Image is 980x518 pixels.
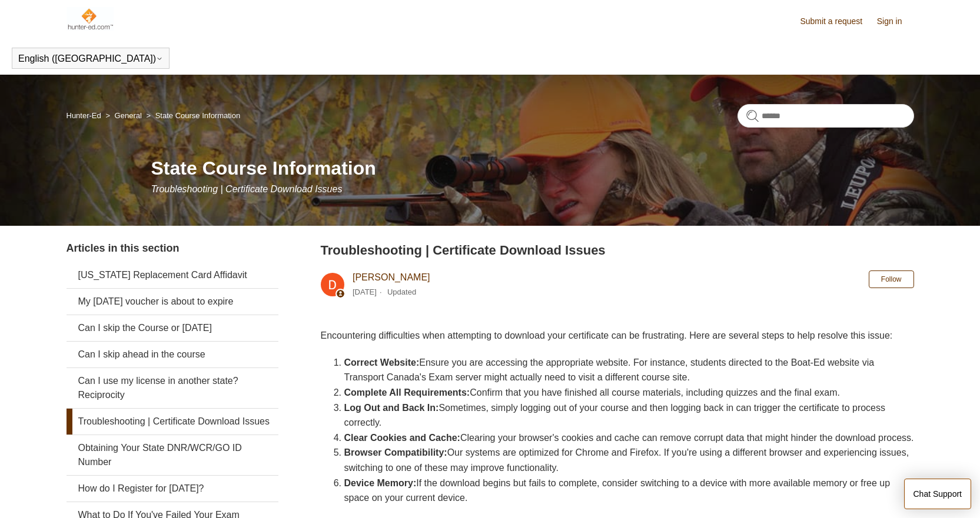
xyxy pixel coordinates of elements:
li: Confirm that you have finished all course materials, including quizzes and the final exam. [344,385,914,400]
h1: State Course Information [151,154,914,182]
a: Submit a request [800,15,874,28]
strong: Browser Compatibility: [344,447,447,457]
a: General [115,111,142,120]
strong: Device Memory: [344,478,417,488]
strong: Correct Website: [344,357,420,367]
li: Clearing your browser's cookies and cache can remove corrupt data that might hinder the download ... [344,430,914,446]
a: Can I skip the Course or [DATE] [67,315,278,341]
li: Hunter-Ed [67,111,104,120]
a: My [DATE] voucher is about to expire [67,289,278,315]
a: Troubleshooting | Certificate Download Issues [67,409,278,435]
strong: Log Out and Back In: [344,403,439,413]
h2: Troubleshooting | Certificate Download Issues [321,240,914,260]
li: State Course Information [144,111,240,120]
span: Troubleshooting | Certificate Download Issues [151,184,343,194]
img: Hunter-Ed Help Center home page [67,7,114,31]
a: [PERSON_NAME] [353,272,430,282]
a: Can I use my license in another state? Reciprocity [67,368,278,408]
li: Ensure you are accessing the appropriate website. For instance, students directed to the Boat-Ed ... [344,355,914,385]
a: Sign in [877,15,914,28]
li: Updated [387,288,416,296]
li: General [103,111,144,120]
a: State Course Information [155,111,241,120]
input: Search [738,104,914,128]
a: [US_STATE] Replacement Card Affidavit [67,262,278,288]
strong: Complete All Requirements: [344,387,470,397]
li: Sometimes, simply logging out of your course and then logging back in can trigger the certificate... [344,400,914,430]
p: Encountering difficulties when attempting to download your certificate can be frustrating. Here a... [321,328,914,343]
time: 03/04/2024, 11:07 [353,288,377,296]
a: Hunter-Ed [67,111,101,120]
button: English ([GEOGRAPHIC_DATA]) [18,54,163,64]
span: Articles in this section [67,242,180,254]
button: Chat Support [904,479,972,509]
strong: Clear Cookies and Cache: [344,433,460,443]
li: If the download begins but fails to complete, consider switching to a device with more available ... [344,476,914,506]
li: Our systems are optimized for Chrome and Firefox. If you're using a different browser and experie... [344,445,914,475]
button: Follow Article [869,270,914,288]
a: Can I skip ahead in the course [67,342,278,367]
a: How do I Register for [DATE]? [67,476,278,502]
a: Obtaining Your State DNR/WCR/GO ID Number [67,435,278,475]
